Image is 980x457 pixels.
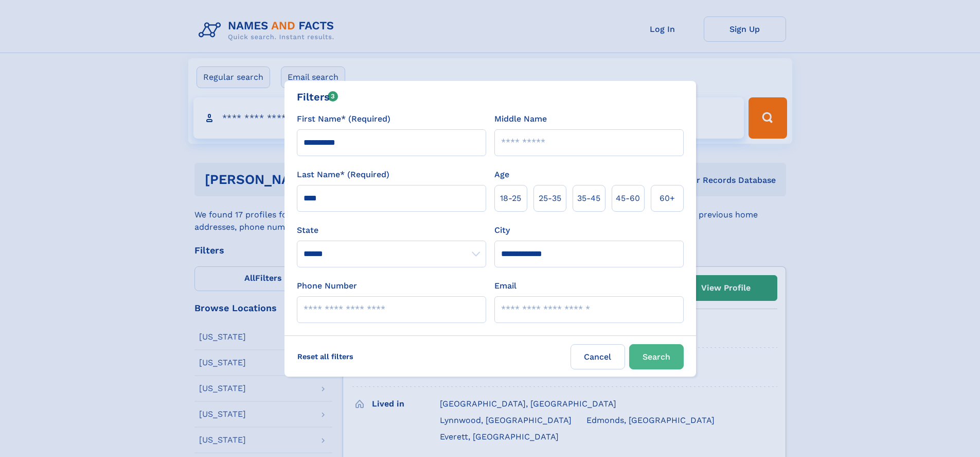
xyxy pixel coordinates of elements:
[577,192,600,205] span: 35‑45
[297,113,390,125] label: First Name* (Required)
[297,89,338,105] div: Filters
[629,344,684,369] button: Search
[571,344,625,369] label: Cancel
[297,280,357,292] label: Phone Number
[539,192,561,205] span: 25‑35
[494,168,509,181] label: Age
[291,344,360,369] label: Reset all filters
[494,224,510,236] label: City
[500,192,521,205] span: 18‑25
[297,168,389,181] label: Last Name* (Required)
[660,192,675,205] span: 60+
[616,192,640,205] span: 45‑60
[494,280,516,292] label: Email
[297,224,486,236] label: State
[494,113,547,125] label: Middle Name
